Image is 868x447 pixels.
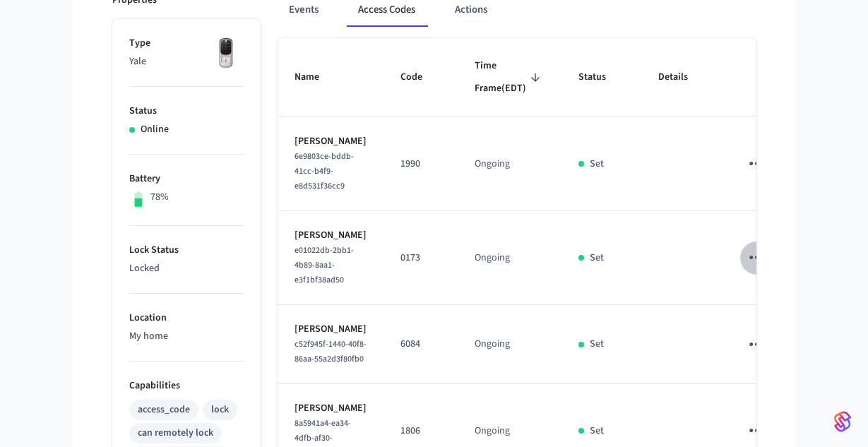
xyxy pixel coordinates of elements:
p: Type [129,36,244,51]
span: 6e9803ce-bddb-41cc-b4f9-e8d531f36cc9 [295,150,354,192]
span: Name [295,66,338,88]
img: Yale Assure Touchscreen Wifi Smart Lock, Satin Nickel, Front [208,36,244,71]
p: 1990 [400,157,441,172]
span: Code [400,66,441,88]
p: Lock Status [129,243,244,258]
p: 6084 [400,337,441,352]
td: Ongoing [458,305,561,384]
p: 78% [150,190,169,205]
p: Status [129,104,244,119]
td: Ongoing [458,211,561,305]
span: Time Frame(EDT) [475,55,545,100]
span: Status [578,66,624,88]
p: Yale [129,54,244,69]
span: Details [658,66,706,88]
p: My home [129,329,244,344]
p: Set [590,424,604,439]
p: Set [590,251,604,266]
p: Location [129,311,244,326]
span: c52f945f-1440-40f8-86aa-55a2d3f80fb0 [295,338,367,365]
p: [PERSON_NAME] [295,401,367,416]
td: Ongoing [458,117,561,211]
p: Set [590,157,604,172]
div: access_code [138,403,190,417]
p: 1806 [400,424,441,439]
div: can remotely lock [138,426,213,441]
p: 0173 [400,251,441,266]
p: [PERSON_NAME] [295,322,367,337]
p: Battery [129,172,244,186]
p: Locked [129,261,244,276]
img: SeamLogoGradient.69752ec5.svg [834,410,851,433]
p: [PERSON_NAME] [295,134,367,149]
p: Online [141,122,169,137]
p: Capabilities [129,379,244,393]
p: [PERSON_NAME] [295,228,367,243]
span: e01022db-2bb1-4b89-8aa1-e3f1bf38ad50 [295,244,354,286]
p: Set [590,337,604,352]
div: lock [211,403,229,417]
